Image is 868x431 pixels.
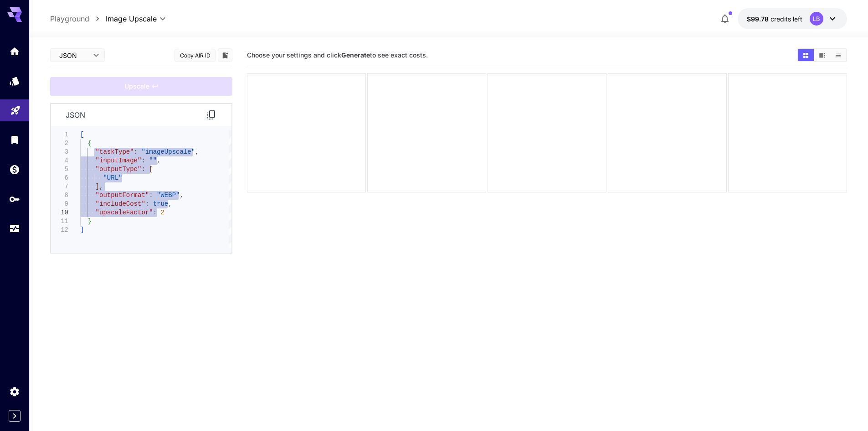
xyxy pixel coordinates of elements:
[51,182,68,191] div: 7
[770,15,802,23] span: credits left
[341,51,370,59] b: Generate
[195,148,199,156] span: ,
[145,200,149,208] span: :
[103,174,122,182] span: "URL"
[149,166,153,173] span: [
[221,50,229,61] button: Add to library
[66,109,85,120] p: json
[10,102,21,114] div: Playground
[134,148,138,156] span: :
[9,46,20,57] div: Home
[160,209,164,216] span: 2
[88,140,92,147] span: {
[51,130,68,139] div: 1
[96,148,134,156] span: "taskType"
[9,134,20,145] div: Library
[798,49,814,61] button: Show images in grid view
[51,148,68,156] div: 3
[51,156,68,165] div: 4
[810,12,823,26] div: LB
[96,200,145,208] span: "includeCost"
[175,49,216,62] button: Copy AIR ID
[50,77,232,96] div: Please fill the prompt
[738,8,847,29] button: $99.7754LB
[51,217,68,226] div: 11
[80,131,84,138] span: [
[141,148,195,156] span: "imageUpscale"
[247,51,428,59] span: Choose your settings and click to see exact costs.
[141,157,145,164] span: :
[80,226,84,234] span: ]
[149,192,153,199] span: :
[822,387,868,431] iframe: Chat Widget
[149,157,157,164] span: ""
[9,223,20,234] div: Usage
[51,139,68,148] div: 2
[153,200,169,208] span: true
[9,193,20,205] div: API Keys
[51,191,68,200] div: 8
[157,157,160,164] span: ,
[96,192,149,199] span: "outputFormat"
[99,183,103,190] span: ,
[797,48,847,62] div: Show images in grid viewShow images in video viewShow images in list view
[50,13,89,24] a: Playground
[814,49,830,61] button: Show images in video view
[168,200,172,208] span: ,
[88,218,92,225] span: }
[9,164,20,175] div: Wallet
[153,209,157,216] span: :
[59,51,87,60] span: JSON
[96,166,142,173] span: "outputType"
[180,192,184,199] span: ,
[830,49,846,61] button: Show images in list view
[747,15,770,23] span: $99.78
[9,386,20,397] div: Settings
[50,13,106,24] nav: breadcrumb
[96,157,142,164] span: "inputImage"
[141,166,145,173] span: :
[106,13,157,24] span: Image Upscale
[51,200,68,208] div: 9
[51,174,68,182] div: 6
[51,165,68,174] div: 5
[9,75,20,87] div: Models
[96,209,153,216] span: "upscaleFactor"
[96,183,99,190] span: ]
[747,14,802,24] div: $99.7754
[157,192,180,199] span: "WEBP"
[9,410,21,422] button: Expand sidebar
[51,208,68,217] div: 10
[51,226,68,234] div: 12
